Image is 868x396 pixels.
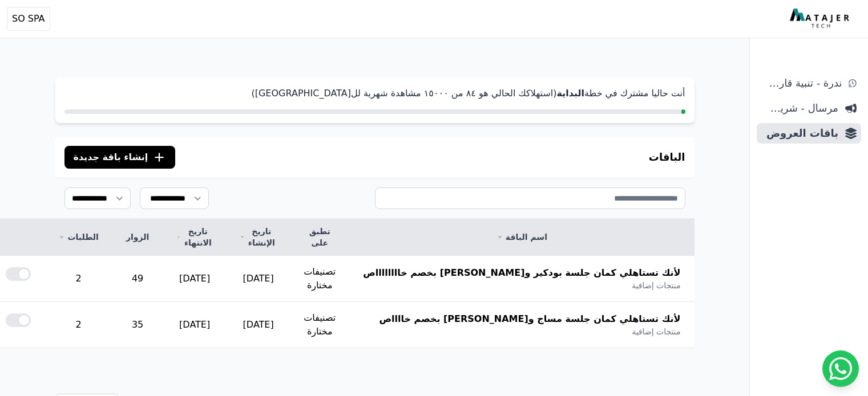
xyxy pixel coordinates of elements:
[761,100,838,116] span: مرسال - شريط دعاية
[45,256,112,302] td: 2
[7,7,50,31] button: SO SPA
[176,226,213,248] a: تاريخ الانتهاء
[163,302,227,348] td: [DATE]
[112,219,163,256] th: الزوار
[45,302,112,348] td: 2
[290,256,349,302] td: تصنيفات مختارة
[240,226,276,248] a: تاريخ الإنشاء
[58,231,98,243] a: الطلبات
[632,326,680,337] span: منتجات إضافية
[227,256,290,302] td: [DATE]
[12,12,45,26] span: SO SPA
[290,302,349,348] td: تصنيفات مختارة
[761,125,838,141] span: باقات العروض
[649,149,685,165] h3: الباقات
[632,280,680,291] span: منتجات إضافية
[363,231,680,243] a: اسم الباقة
[380,312,681,326] span: لأنك تستاهلي كمان جلسة مساج و[PERSON_NAME] بخصم خااااص
[64,146,176,169] button: إنشاء باقة جديدة
[112,256,163,302] td: 49
[163,256,227,302] td: [DATE]
[761,75,842,91] span: ندرة - تنبية قارب علي النفاذ
[227,302,290,348] td: [DATE]
[112,302,163,348] td: 35
[64,87,685,100] p: أنت حاليا مشترك في خطة (استهلاكك الحالي هو ٨٤ من ١٥۰۰۰ مشاهدة شهرية لل[GEOGRAPHIC_DATA])
[363,266,680,280] span: لأنك تستاهلي كمان جلسة بودكير و[PERSON_NAME] بخصم خااااااااص
[790,9,852,29] img: MatajerTech Logo
[556,88,584,99] strong: البداية
[74,150,148,164] span: إنشاء باقة جديدة
[290,219,349,256] th: تطبق على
